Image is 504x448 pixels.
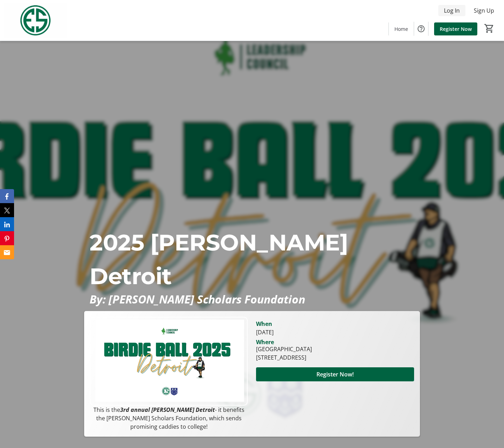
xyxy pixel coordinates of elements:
[394,25,408,33] span: Home
[389,22,414,35] a: Home
[316,370,354,379] span: Register Now!
[256,328,414,336] div: [DATE]
[414,22,428,36] button: Help
[440,25,472,33] span: Register Now
[256,320,272,328] div: When
[438,5,465,16] button: Log In
[256,353,312,362] div: [STREET_ADDRESS]
[90,292,305,307] em: By: [PERSON_NAME] Scholars Foundation
[444,6,460,15] span: Log In
[120,406,215,414] em: 3rd annual [PERSON_NAME] Detroit
[4,3,67,38] img: Evans Scholars Foundation's Logo
[256,339,274,345] div: Where
[90,226,414,293] p: 2025 [PERSON_NAME] Detroit
[468,5,500,16] button: Sign Up
[474,6,494,15] span: Sign Up
[483,22,496,35] button: Cart
[256,367,414,381] button: Register Now!
[90,406,248,431] p: This is the - it benefits the [PERSON_NAME] Scholars Foundation, which sends promising caddies to...
[90,317,248,406] img: Campaign CTA Media Photo
[256,345,312,353] div: [GEOGRAPHIC_DATA]
[434,22,477,35] a: Register Now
